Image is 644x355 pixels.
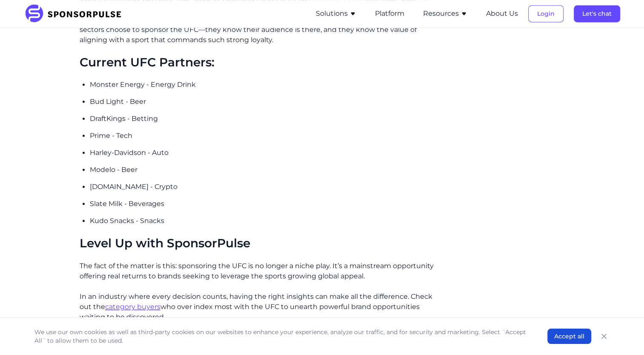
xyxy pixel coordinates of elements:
p: Slate Milk - Beverages [90,199,442,209]
p: Prime - Tech [90,131,442,141]
p: Bud Light - Beer [90,97,442,107]
p: DraftKings - Betting [90,114,442,124]
button: About Us [486,9,518,19]
button: Solutions [316,9,356,19]
p: [DOMAIN_NAME] - Crypto [90,182,442,192]
a: Platform [375,10,404,17]
iframe: Chat Widget [601,314,644,355]
p: The fact of the matter is this: sponsoring the UFC is no longer a niche play. It’s a mainstream o... [80,261,442,281]
a: About Us [486,10,518,17]
button: Platform [375,9,404,19]
p: Monster Energy - Energy Drink [90,80,442,90]
p: Kudo Snacks - Snacks [90,216,442,226]
p: Modelo - Beer [90,165,442,175]
a: category buyers [105,303,160,311]
button: Let's chat [574,5,620,22]
button: Accept all [547,329,591,344]
a: Let's chat [574,10,620,17]
h2: Level Up with SponsorPulse [80,236,442,251]
button: Resources [423,9,467,19]
a: Login [528,10,564,17]
button: Close [598,330,610,342]
p: Harley-Davidson - Auto [90,148,442,158]
img: SponsorPulse [24,4,128,23]
p: We use our own cookies as well as third-party cookies on our websites to enhance your experience,... [34,328,530,345]
button: Login [528,5,564,22]
p: In an industry where every decision counts, having the right insights can make all the difference... [80,292,442,322]
h2: Current UFC Partners: [80,55,442,70]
